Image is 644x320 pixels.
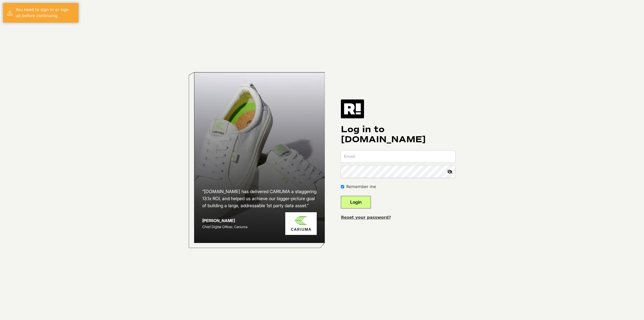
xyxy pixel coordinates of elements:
[346,184,376,190] label: Remember me
[202,225,247,229] span: Chief Digital Officer, Cariuma
[341,124,455,145] h1: Log in to [DOMAIN_NAME]
[341,99,364,118] img: Retention.com
[285,212,317,235] img: Cariuma
[202,218,235,223] strong: [PERSON_NAME]
[341,151,455,163] input: Email
[16,7,75,19] div: You need to sign in or sign up before continuing.
[202,188,317,209] h2: “[DOMAIN_NAME] has delivered CARIUMA a staggering 13.1x ROI, and helped us achieve our bigger-pic...
[341,215,391,220] a: Reset your password?
[341,196,371,208] button: Login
